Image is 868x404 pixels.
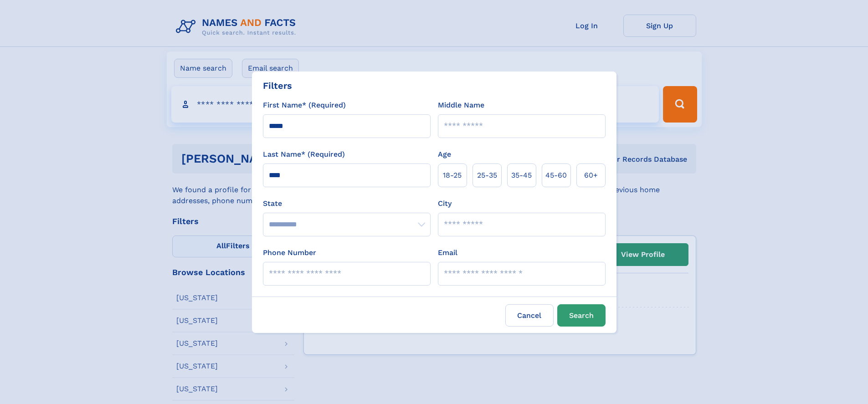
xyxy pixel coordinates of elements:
[438,149,451,160] label: Age
[263,79,292,92] div: Filters
[443,170,462,181] span: 18‑25
[263,247,316,258] label: Phone Number
[584,170,598,181] span: 60+
[263,100,346,111] label: First Name* (Required)
[557,304,606,327] button: Search
[263,198,431,209] label: State
[263,149,345,160] label: Last Name* (Required)
[477,170,497,181] span: 25‑35
[545,170,567,181] span: 45‑60
[505,304,554,327] label: Cancel
[438,198,452,209] label: City
[438,100,484,111] label: Middle Name
[438,247,457,258] label: Email
[511,170,532,181] span: 35‑45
